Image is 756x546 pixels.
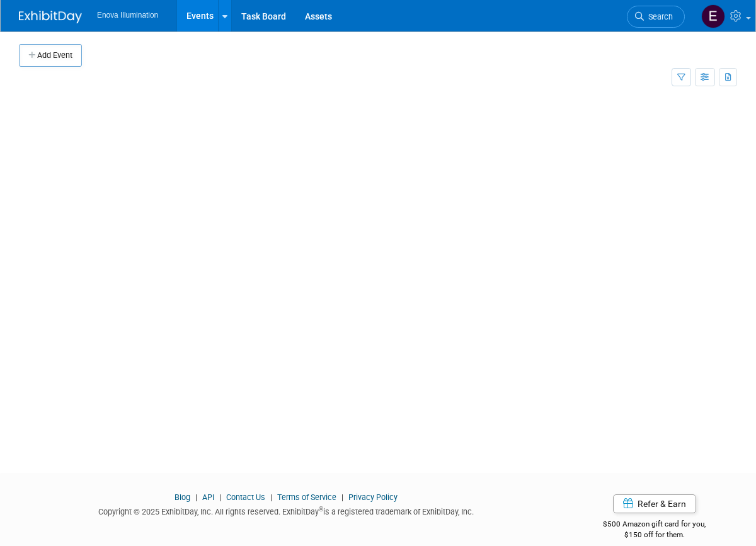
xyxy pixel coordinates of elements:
[572,530,738,540] div: $150 off for them.
[613,494,696,513] a: Refer & Earn
[338,492,346,502] span: |
[277,492,336,502] a: Terms of Service
[19,503,553,518] div: Copyright © 2025 ExhibitDay, Inc. All rights reserved. ExhibitDay is a registered trademark of Ex...
[175,492,190,502] a: Blog
[97,11,158,20] span: Enova Illumination
[226,492,265,502] a: Contact Us
[348,492,398,502] a: Privacy Policy
[19,11,82,23] img: ExhibitDay
[192,492,200,502] span: |
[644,12,673,21] span: Search
[19,44,82,67] button: Add Event
[572,511,738,540] div: $500 Amazon gift card for you,
[701,4,725,28] img: Elliott Brady
[627,6,685,28] a: Search
[202,492,214,502] a: API
[216,492,224,502] span: |
[319,506,323,513] sup: ®
[267,492,275,502] span: |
